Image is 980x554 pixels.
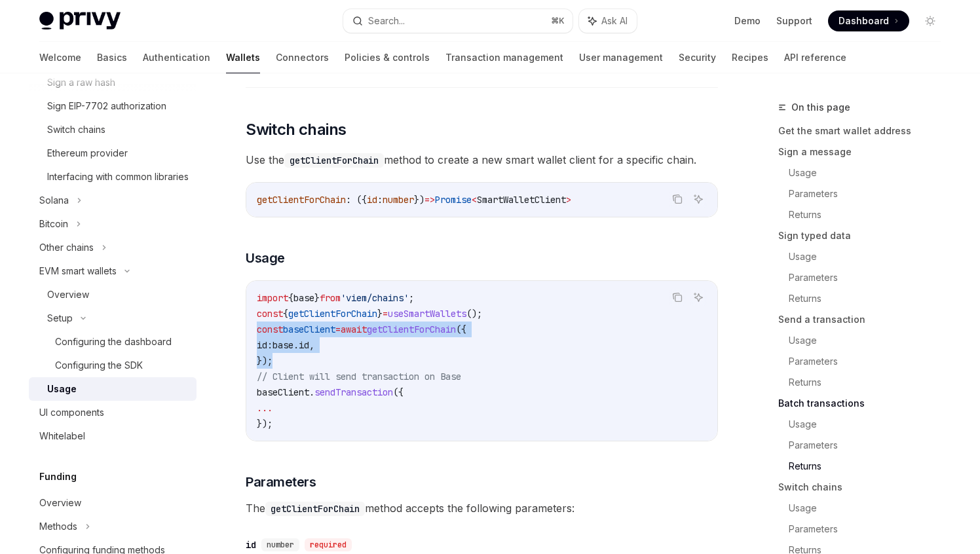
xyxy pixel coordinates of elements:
span: < [472,194,477,206]
a: Usage [29,377,197,401]
div: Overview [47,287,89,303]
span: useSmartWallets [388,308,466,320]
span: => [424,194,435,206]
span: from [320,292,341,304]
a: User management [579,42,663,73]
a: Dashboard [828,10,909,31]
a: Connectors [276,42,329,73]
a: Switch chains [778,477,951,498]
button: Copy the contents from the code block [669,289,686,306]
span: id [367,194,377,206]
img: light logo [39,12,121,30]
button: Search...⌘K [343,9,573,33]
span: { [288,292,293,304]
a: Recipes [732,42,768,73]
a: Overview [29,283,197,306]
span: { [283,308,288,320]
span: id: [257,339,273,351]
a: Whitelabel [29,424,197,448]
div: Whitelabel [39,428,85,444]
span: base [273,339,293,351]
span: }); [257,418,273,430]
span: number [267,540,294,550]
div: Ethereum provider [47,145,128,161]
span: Usage [246,249,285,267]
div: Interfacing with common libraries [47,169,189,185]
div: Switch chains [47,122,105,138]
span: ⌘ K [551,16,565,26]
span: await [341,323,367,335]
span: ... [257,402,273,414]
span: baseClient [257,386,309,398]
span: (); [466,308,482,320]
button: Toggle dark mode [920,10,941,31]
a: Usage [789,162,951,183]
button: Ask AI [579,9,637,33]
a: Transaction management [445,42,563,73]
span: }); [257,355,273,367]
span: sendTransaction [314,386,393,398]
div: Bitcoin [39,216,68,232]
span: 'viem/chains' [341,292,409,304]
div: Other chains [39,240,94,255]
a: Switch chains [29,118,197,141]
div: Configuring the dashboard [55,334,172,350]
div: EVM smart wallets [39,263,117,279]
a: Batch transactions [778,393,951,414]
button: Copy the contents from the code block [669,191,686,208]
span: On this page [791,100,850,115]
a: Basics [97,42,127,73]
span: base [293,292,314,304]
a: Ethereum provider [29,141,197,165]
span: . [309,386,314,398]
span: Use the method to create a new smart wallet client for a specific chain. [246,151,718,169]
span: : ({ [346,194,367,206]
code: getClientForChain [284,153,384,168]
a: Parameters [789,183,951,204]
span: const [257,323,283,335]
span: : [377,194,383,206]
a: Interfacing with common libraries [29,165,197,189]
a: Sign EIP-7702 authorization [29,94,197,118]
div: Search... [368,13,405,29]
button: Ask AI [690,289,707,306]
a: Demo [734,14,761,28]
span: // Client will send transaction on Base [257,371,461,382]
a: Parameters [789,519,951,540]
a: Support [776,14,812,28]
div: required [305,538,352,551]
span: Ask AI [601,14,628,28]
a: Policies & controls [345,42,430,73]
span: = [335,323,341,335]
span: ; [409,292,414,304]
span: = [383,308,388,320]
div: Overview [39,495,81,511]
span: number [383,194,414,206]
span: import [257,292,288,304]
a: Parameters [789,351,951,372]
a: API reference [784,42,846,73]
span: const [257,308,283,320]
span: baseClient [283,323,335,335]
a: Authentication [143,42,210,73]
a: Returns [789,372,951,393]
div: Usage [47,381,77,397]
a: UI components [29,401,197,424]
a: Parameters [789,267,951,288]
span: ({ [456,323,466,335]
span: } [377,308,383,320]
a: Send a transaction [778,309,951,330]
a: Security [679,42,716,73]
div: id [246,538,256,551]
span: Promise [435,194,472,206]
button: Ask AI [690,191,707,208]
a: Sign a message [778,141,951,162]
h5: Funding [39,469,77,485]
code: getClientForChain [265,502,365,516]
a: Returns [789,204,951,225]
div: Setup [47,310,73,326]
span: getClientForChain [288,308,377,320]
a: Overview [29,491,197,515]
span: > [566,194,571,206]
a: Usage [789,330,951,351]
